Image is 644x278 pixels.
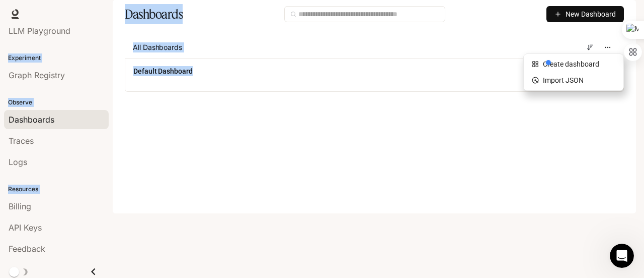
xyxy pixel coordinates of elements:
[532,75,615,86] div: Import JSON
[546,6,624,22] button: New Dashboard
[566,9,616,20] span: New Dashboard
[133,42,182,52] span: All Dashboards
[610,244,634,268] iframe: Intercom live chat
[532,59,615,70] div: Create dashboard
[133,66,193,76] a: Default Dashboard
[125,4,183,24] h1: Dashboards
